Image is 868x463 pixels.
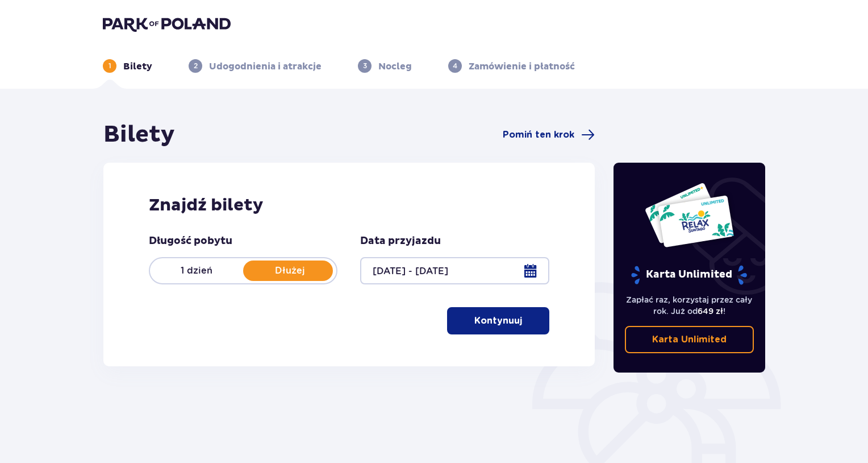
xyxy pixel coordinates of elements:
p: Zamówienie i płatność [469,60,575,73]
span: Pomiń ten krok [503,129,574,141]
p: 1 dzień [150,264,243,277]
h2: Znajdź bilety [149,195,549,216]
p: Karta Unlimited [630,265,748,285]
p: 3 [363,61,367,71]
p: 2 [194,61,198,71]
h1: Bilety [103,121,175,149]
p: Data przyjazdu [360,234,441,248]
a: Pomiń ten krok [503,128,595,142]
p: Długość pobytu [149,234,232,248]
img: Park of Poland logo [103,16,231,32]
p: Dłużej [243,264,336,277]
p: Nocleg [378,60,412,73]
p: Kontynuuj [474,315,522,327]
p: Bilety [123,60,152,73]
p: Udogodnienia i atrakcje [209,60,322,73]
button: Kontynuuj [447,307,549,334]
p: 4 [453,61,457,71]
p: 1 [108,61,111,71]
a: Karta Unlimited [625,326,754,353]
span: 649 zł [698,307,723,316]
p: Zapłać raz, korzystaj przez cały rok. Już od ! [625,294,754,317]
p: Karta Unlimited [652,333,727,346]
